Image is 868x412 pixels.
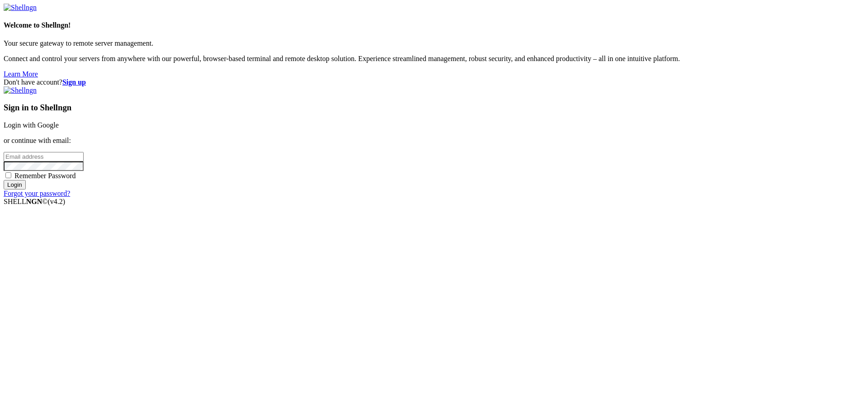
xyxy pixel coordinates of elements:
input: Login [4,180,26,189]
span: SHELL © [4,198,65,205]
div: Don't have account? [4,78,864,86]
h4: Welcome to Shellngn! [4,21,864,29]
img: Shellngn [4,4,37,12]
p: Connect and control your servers from anywhere with our powerful, browser-based terminal and remo... [4,55,864,63]
p: or continue with email: [4,137,864,145]
span: Remember Password [14,172,76,180]
a: Login with Google [4,121,59,129]
b: NGN [26,198,42,205]
a: Learn More [4,70,38,78]
img: Shellngn [4,86,37,95]
a: Forgot your password? [4,189,70,197]
input: Remember Password [5,172,11,178]
a: Sign up [62,78,86,86]
h3: Sign in to Shellngn [4,103,864,113]
p: Your secure gateway to remote server management. [4,39,864,47]
span: 4.2.0 [48,198,66,205]
input: Email address [4,152,84,161]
